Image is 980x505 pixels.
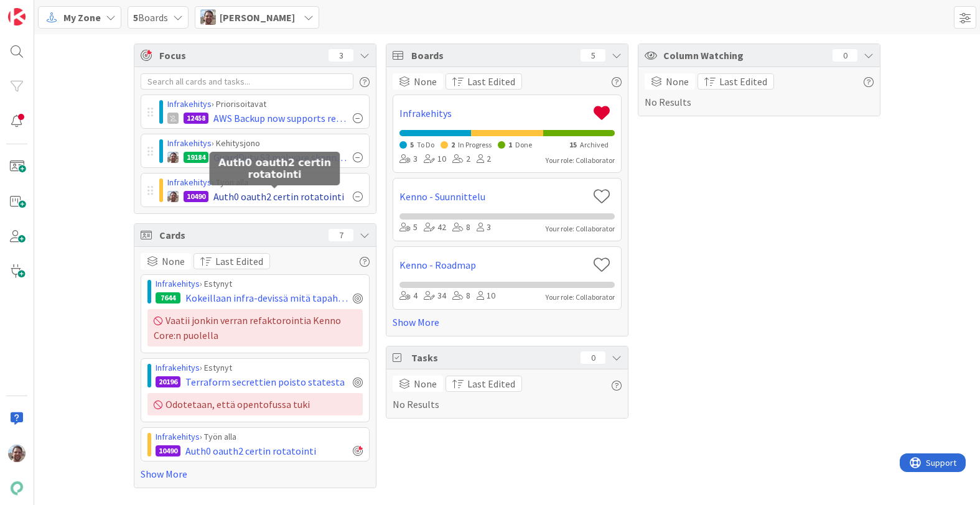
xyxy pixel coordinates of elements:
[167,98,363,111] div: › Priorisoitavat
[329,49,353,62] div: 3
[220,10,295,25] span: [PERSON_NAME]
[546,155,615,166] div: Your role: Collaborator
[133,10,168,25] span: Boards
[215,157,335,180] h5: Auth0 oauth2 certin rotatointi
[399,257,588,272] a: Kenno - Roadmap
[399,221,418,234] div: 5
[508,140,512,149] span: 1
[645,73,874,109] div: No Results
[410,140,414,149] span: 5
[185,374,345,389] span: Terraform secrettien poisto statesta
[184,152,208,163] div: 19184
[546,223,615,234] div: Your role: Collaborator
[184,191,208,202] div: 10490
[719,74,767,89] span: Last Edited
[477,221,491,234] div: 3
[141,466,370,481] a: Show More
[8,445,26,462] img: ET
[215,254,263,269] span: Last Edited
[663,48,826,63] span: Column Watching
[329,229,353,241] div: 7
[159,228,322,243] span: Cards
[156,362,200,373] a: Infrakehitys
[156,376,180,387] div: 20196
[8,8,26,25] img: Visit kanbanzone.com
[213,150,348,165] span: GuardDuty S3 malware skannaus
[167,177,212,188] a: Infrakehitys
[63,10,101,25] span: My Zone
[399,106,588,121] a: Infrakehitys
[213,189,344,204] span: Auth0 oauth2 certin rotatointi
[162,254,185,269] span: None
[467,74,515,89] span: Last Edited
[156,431,200,442] a: Infrakehitys
[133,11,138,24] b: 5
[424,289,446,303] div: 34
[8,480,26,497] img: avatar
[698,73,774,90] button: Last Edited
[156,445,180,456] div: 10490
[411,350,574,365] span: Tasks
[424,152,446,166] div: 10
[417,140,434,149] span: To Do
[185,443,316,458] span: Auth0 oauth2 certin rotatointi
[156,361,363,374] div: › Estynyt
[167,152,179,163] img: ET
[141,73,353,90] input: Search all cards and tasks...
[167,191,179,202] img: ET
[159,48,319,63] span: Focus
[458,140,492,149] span: In Progress
[147,393,363,415] div: Odotetaan, että opentofussa tuki
[452,289,470,303] div: 8
[446,376,522,392] button: Last Edited
[167,176,363,189] div: › Työn alla
[156,292,180,303] div: 7644
[185,290,348,305] span: Kokeillaan infra-devissä mitä tapahtuu jos vaihtaa Aurora Serverlessiin
[467,376,515,391] span: Last Edited
[451,140,455,149] span: 2
[446,73,522,90] button: Last Edited
[26,2,57,17] span: Support
[580,140,609,149] span: Archived
[833,49,857,62] div: 0
[546,292,615,303] div: Your role: Collaborator
[666,74,689,89] span: None
[194,253,270,269] button: Last Edited
[393,315,622,330] a: Show More
[167,137,212,149] a: Infrakehitys
[147,309,363,346] div: Vaatii jonkin verran refaktorointia Kenno Core:n puolella
[156,430,363,443] div: › Työn alla
[184,113,208,124] div: 12458
[452,221,470,234] div: 8
[156,277,363,290] div: › Estynyt
[399,189,588,204] a: Kenno - Suunnittelu
[167,137,363,150] div: › Kehitysjono
[452,152,470,166] div: 2
[414,376,437,391] span: None
[213,111,348,126] span: AWS Backup now supports restore testing for Amazon Aurora continuous backups
[424,221,446,234] div: 42
[569,140,577,149] span: 15
[581,351,605,364] div: 0
[414,74,437,89] span: None
[477,152,491,166] div: 2
[515,140,532,149] span: Done
[156,278,200,289] a: Infrakehitys
[393,376,622,412] div: No Results
[477,289,495,303] div: 10
[581,49,605,62] div: 5
[399,152,418,166] div: 3
[411,48,574,63] span: Boards
[167,98,212,109] a: Infrakehitys
[200,9,216,25] img: ET
[399,289,418,303] div: 4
